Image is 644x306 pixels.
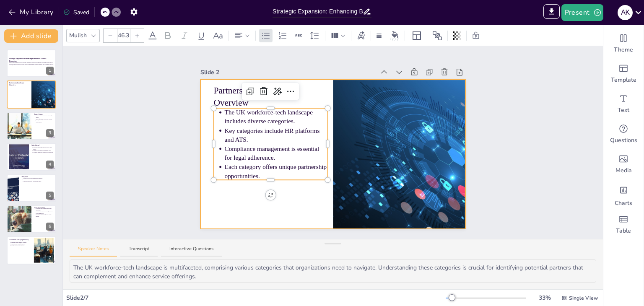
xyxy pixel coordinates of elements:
[432,31,442,41] span: Position
[224,108,327,126] p: The UK workforce-tech landscape includes diverse categories.
[7,49,56,77] div: 1
[31,144,54,147] p: Why Them?
[36,118,54,120] p: They offer an all-in-one HR solution.
[23,179,54,181] p: Compliance solutions enhance service delivery.
[603,59,644,89] div: Add ready made slides
[224,126,327,144] p: Key categories include HR platforms and ATS.
[11,242,31,244] p: Approach with a detailed proposal.
[36,115,54,118] p: Personio is a leading HR platform for SMEs.
[46,192,54,200] div: 5
[616,227,631,235] span: Table
[535,293,555,302] div: 33 %
[543,4,560,21] span: Export to PowerPoint
[161,246,222,257] button: Interactive Questions
[21,175,54,178] p: Why Us?
[9,58,46,62] strong: Strategic Expansion: Enhancing Borderless' Partner Ecosystem
[46,67,54,75] div: 1
[410,29,423,42] div: Layout
[615,166,632,175] span: Media
[120,246,158,257] button: Transcript
[7,143,56,171] div: 4
[329,29,348,42] div: Column Count
[618,5,633,20] div: A K
[46,161,54,169] div: 4
[615,199,632,207] span: Charts
[36,120,54,123] p: Their focus aligns with Borderless' target market.
[9,81,29,86] p: Partnership Landscape Overview
[34,207,54,209] p: Joint Proposition
[36,211,54,214] p: Unique value proposition differentiates from competitors.
[68,29,88,41] div: Mulish
[569,294,598,302] span: Single View
[213,84,319,109] p: Partnership Landscape Overview
[63,8,89,17] div: Saved
[7,112,56,140] div: 3
[224,144,327,162] p: Compliance management is essential for legal adherence.
[46,254,54,262] div: 7
[273,5,363,18] input: Insert title
[70,259,596,283] textarea: The UK workforce-tech landscape is multifaceted, comprising various categories that organizations...
[603,210,644,240] div: Add a table
[355,29,367,42] div: Text effects
[9,239,31,241] p: Activation Plan (High Level)
[618,106,629,114] span: Text
[46,98,54,106] div: 2
[70,246,117,257] button: Speaker Notes
[603,149,644,179] div: Add images, graphics, shapes or video
[23,177,54,179] p: Borderless provides immigration expertise.
[33,152,54,153] p: Seamless integration enhances collaboration.
[200,68,375,77] div: Slide 2
[6,5,57,19] button: My Library
[561,4,603,21] button: Present
[7,205,56,233] div: 6
[611,76,636,84] span: Template
[618,4,633,21] button: A K
[224,163,327,181] p: Each category offers unique partnership opportunities.
[11,245,31,246] p: Identify early success metrics.
[33,150,54,152] p: Strong brand credibility enhances trust.
[4,29,58,43] button: Add slide
[603,119,644,149] div: Get real-time input from your audience
[34,113,54,116] p: Target Partner
[33,147,54,150] p: Personio has significant reach in the SME sector.
[603,179,644,210] div: Add charts and graphs
[603,89,644,119] div: Add text boxes
[610,136,637,145] span: Questions
[66,293,446,302] div: Slide 2 / 7
[614,46,633,54] span: Theme
[11,244,31,245] p: Onboard their team effectively.
[46,223,54,231] div: 6
[374,29,384,42] div: Border settings
[7,236,56,264] div: 7
[7,174,56,202] div: 5
[46,129,54,137] div: 3
[9,62,54,67] p: This presentation explores the strategic expansion of Borderless' partner ecosystem within the UK...
[7,80,56,108] div: 2
[389,31,401,40] div: Background color
[603,29,644,59] div: Change the overall theme
[36,208,54,211] p: Combined HR solutions streamline operations.
[36,214,54,217] p: Enhanced client satisfaction drives growth.
[23,180,54,182] p: Tailored support for international hiring.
